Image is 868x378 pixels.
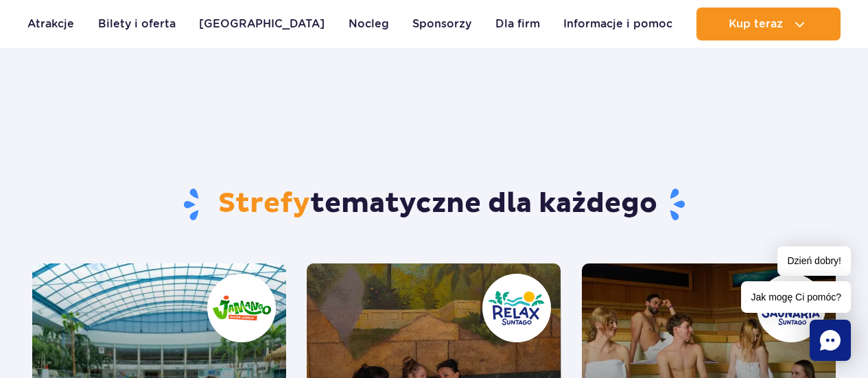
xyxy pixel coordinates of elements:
div: Chat [810,320,851,361]
a: Sponsorzy [412,8,471,40]
a: Bilety i oferta [98,8,176,40]
a: Informacje i pomoc [563,8,672,40]
span: Strefy [218,187,310,221]
h1: tematyczne dla każdego [32,187,836,222]
span: Dzień dobry! [777,246,851,276]
a: Dla firm [495,8,540,40]
a: [GEOGRAPHIC_DATA] [199,8,325,40]
button: Kup teraz [696,8,841,40]
a: Nocleg [349,8,389,40]
span: Jak mogę Ci pomóc? [741,281,851,313]
a: Atrakcje [27,8,74,40]
span: Kup teraz [729,18,783,30]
